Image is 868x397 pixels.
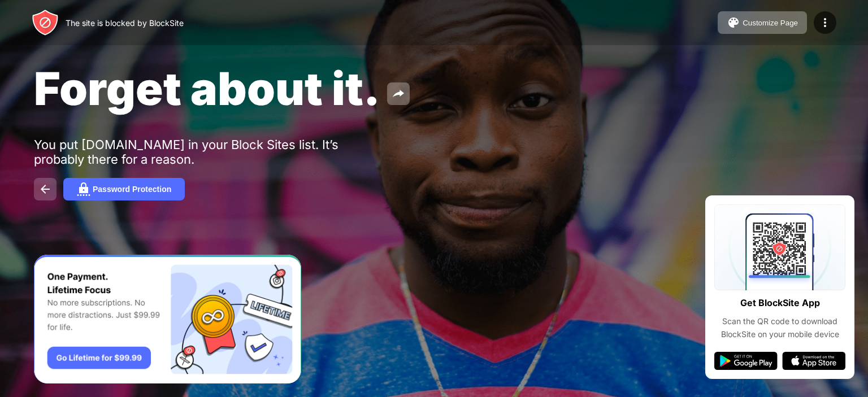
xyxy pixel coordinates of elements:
[77,182,90,196] img: password.svg
[34,255,301,384] iframe: Banner
[66,18,184,28] div: The site is blocked by BlockSite
[818,16,832,29] img: menu-icon.svg
[740,295,820,311] div: Get BlockSite App
[392,87,405,101] img: share.svg
[714,315,845,341] div: Scan the QR code to download BlockSite on your mobile device
[38,182,52,196] img: back.svg
[34,137,383,167] div: You put [DOMAIN_NAME] in your Block Sites list. It’s probably there for a reason.
[718,11,807,34] button: Customize Page
[93,185,171,194] div: Password Protection
[34,61,380,116] span: Forget about it.
[63,178,185,200] button: Password Protection
[782,352,845,370] img: app-store.svg
[743,19,798,27] div: Customize Page
[32,9,59,36] img: header-logo.svg
[727,16,740,29] img: pallet.svg
[714,352,778,370] img: google-play.svg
